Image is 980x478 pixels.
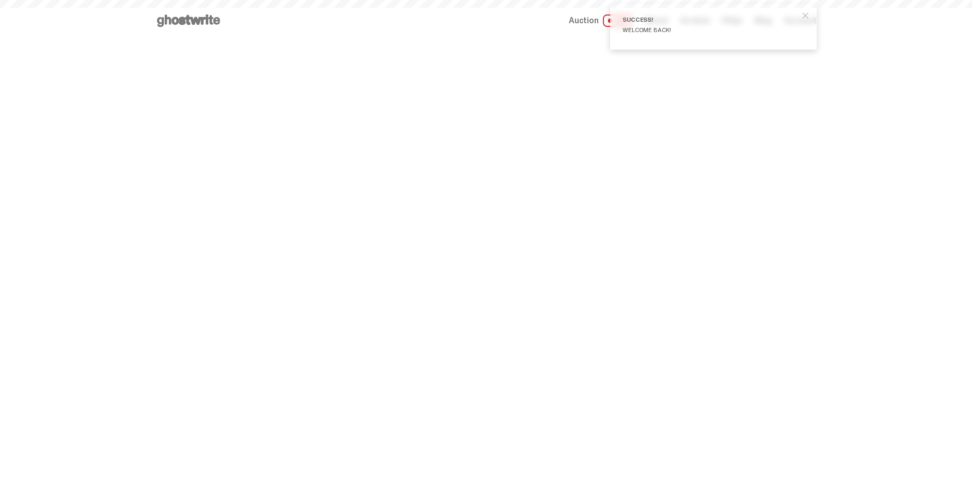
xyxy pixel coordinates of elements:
[623,17,796,23] div: Success!
[623,27,796,33] div: Welcome back!
[569,14,632,27] a: Auction LIVE
[796,6,815,25] button: close
[569,17,599,25] span: Auction
[603,14,632,27] span: LIVE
